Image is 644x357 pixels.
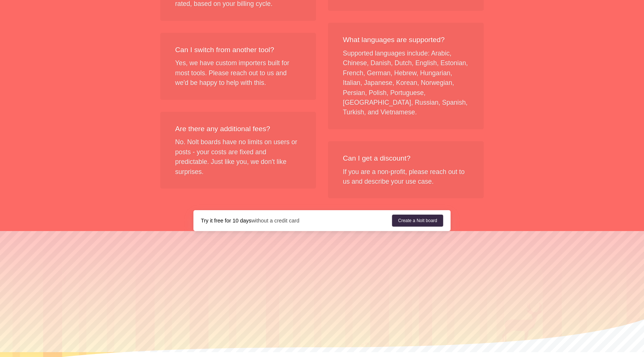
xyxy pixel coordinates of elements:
[175,124,301,135] div: Are there any additional fees?
[160,112,316,189] div: No. Nolt boards have no limits on users or posts - your costs are fixed and predictable. Just lik...
[343,153,469,164] div: Can I get a discount?
[201,218,251,224] strong: Try it free for 10 days
[160,33,316,100] div: Yes, we have custom importers built for most tools. Please reach out to us and we'd be happy to h...
[515,282,640,353] iframe: Chatra live chat
[343,35,469,45] div: What languages are supported?
[392,215,443,227] a: Create a Nolt board
[328,141,484,199] div: If you are a non-profit, please reach out to us and describe your use case.
[175,45,301,56] div: Can I switch from another tool?
[201,217,392,224] div: without a credit card
[328,23,484,129] div: Supported languages include: Arabic, Chinese, Danish, Dutch, English, Estonian, French, German, H...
